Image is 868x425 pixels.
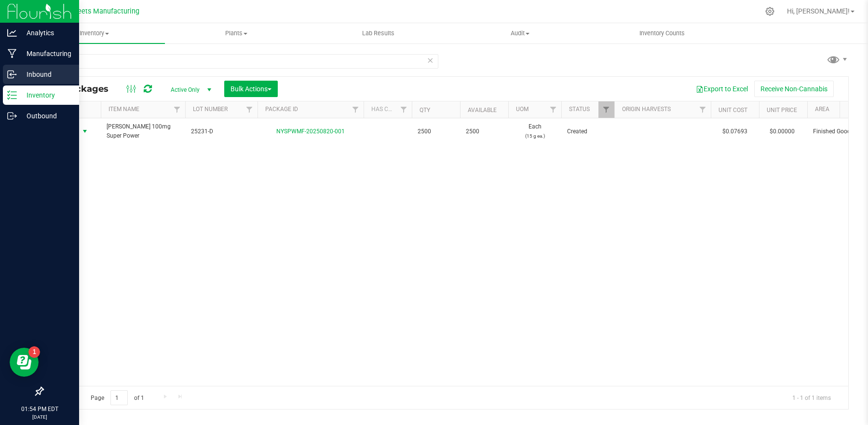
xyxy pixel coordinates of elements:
[23,29,165,38] span: Inventory
[7,90,17,100] inline-svg: Inventory
[17,69,75,80] p: Inbound
[7,49,17,58] inline-svg: Manufacturing
[7,28,17,38] inline-svg: Analytics
[10,348,39,377] iframe: Resource center
[82,390,152,405] span: Page of 1
[4,413,75,421] p: [DATE]
[719,107,747,113] a: Unit Cost
[591,23,733,43] a: Inventory Counts
[242,101,258,118] a: Filter
[57,7,139,15] span: SP Sweets Manufacturing
[449,29,590,38] span: Audit
[265,106,298,113] a: Package ID
[7,111,17,121] inline-svg: Outbound
[224,81,278,97] button: Bulk Actions
[107,122,179,141] span: [PERSON_NAME] 100mg Super Power
[569,106,590,113] a: Status
[17,48,75,59] p: Manufacturing
[165,29,306,38] span: Plants
[28,346,40,358] iframe: Resource center unread badge
[420,107,430,113] a: Qty
[7,70,17,79] inline-svg: Inbound
[767,107,797,113] a: Unit Price
[50,84,118,94] span: All Packages
[765,125,800,139] span: $0.00000
[514,131,556,141] p: (15 g ea.)
[516,106,529,113] a: UOM
[764,7,776,16] div: Manage settings
[545,101,561,118] a: Filter
[567,127,609,136] span: Created
[427,54,434,67] span: Clear
[785,390,839,405] span: 1 - 1 of 1 items
[165,23,307,43] a: Plants
[307,23,449,43] a: Lab Results
[514,122,556,141] span: Each
[468,107,497,113] a: Available
[626,29,698,38] span: Inventory Counts
[169,101,185,118] a: Filter
[276,128,345,135] a: NYSPWMF-20250820-001
[23,23,165,43] a: Inventory
[348,101,364,118] a: Filter
[418,127,454,136] span: 2500
[193,106,228,113] a: Lot Number
[690,81,754,97] button: Export to Excel
[17,110,75,122] p: Outbound
[815,106,829,113] a: Area
[754,81,834,97] button: Receive Non-Cannabis
[787,7,850,15] span: Hi, [PERSON_NAME]!
[598,101,614,118] a: Filter
[711,118,759,144] td: $0.07693
[108,106,139,113] a: Item Name
[622,106,671,113] a: Origin Harvests
[449,23,591,43] a: Audit
[396,101,412,118] a: Filter
[695,101,711,118] a: Filter
[4,405,75,413] p: 01:54 PM EDT
[191,127,252,136] span: 25231-D
[17,89,75,101] p: Inventory
[231,85,271,93] span: Bulk Actions
[110,390,128,405] input: 1
[466,127,502,136] span: 2500
[17,27,75,39] p: Analytics
[79,125,91,138] span: select
[42,54,438,69] input: Search Package ID, Item Name, SKU, Lot or Part Number...
[349,29,407,38] span: Lab Results
[364,101,412,118] th: Has COA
